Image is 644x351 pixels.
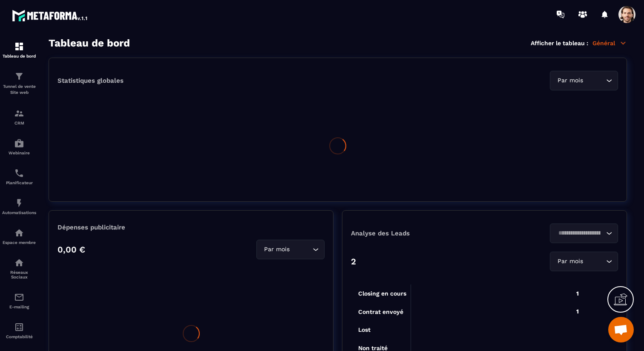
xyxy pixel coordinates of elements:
div: Search for option [550,71,618,90]
tspan: Lost [358,326,371,333]
p: Automatisations [2,210,36,215]
p: Espace membre [2,240,36,245]
p: Comptabilité [2,334,36,339]
p: Dépenses publicitaire [57,223,325,231]
a: formationformationCRM [2,102,36,132]
p: 2 [351,256,356,267]
span: Par mois [555,257,585,266]
p: E-mailing [2,305,36,309]
img: social-network [14,258,24,268]
p: Général [592,39,627,47]
tspan: Closing en cours [358,290,406,297]
h3: Tableau de bord [49,37,130,49]
img: formation [14,71,24,81]
input: Search for option [585,257,604,266]
p: Analyse des Leads [351,229,485,237]
a: schedulerschedulerPlanificateur [2,162,36,191]
p: Réseaux Sociaux [2,270,36,279]
span: Par mois [262,245,291,254]
p: Tunnel de vente Site web [2,84,36,96]
a: formationformationTunnel de vente Site web [2,65,36,102]
p: CRM [2,121,36,125]
input: Search for option [585,76,604,85]
p: 0,00 € [57,244,85,255]
tspan: Contrat envoyé [358,308,403,316]
input: Search for option [555,229,604,238]
p: Afficher le tableau : [531,40,588,46]
a: automationsautomationsWebinaire [2,132,36,162]
img: automations [14,138,24,148]
img: automations [14,228,24,238]
img: automations [14,198,24,208]
a: accountantaccountantComptabilité [2,316,36,345]
a: automationsautomationsEspace membre [2,221,36,251]
img: accountant [14,322,24,332]
div: Search for option [256,240,325,259]
img: logo [12,8,89,23]
span: Par mois [555,76,585,85]
img: formation [14,41,24,52]
a: formationformationTableau de bord [2,35,36,65]
img: email [14,292,24,302]
p: Planificateur [2,180,36,185]
img: scheduler [14,168,24,178]
p: Webinaire [2,151,36,155]
a: emailemailE-mailing [2,286,36,316]
a: social-networksocial-networkRéseaux Sociaux [2,251,36,286]
div: Search for option [550,252,618,271]
a: automationsautomationsAutomatisations [2,191,36,221]
div: Ouvrir le chat [608,317,634,342]
input: Search for option [291,245,310,254]
p: Tableau de bord [2,54,36,58]
p: Statistiques globales [57,77,124,84]
img: formation [14,108,24,119]
div: Search for option [550,223,618,243]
